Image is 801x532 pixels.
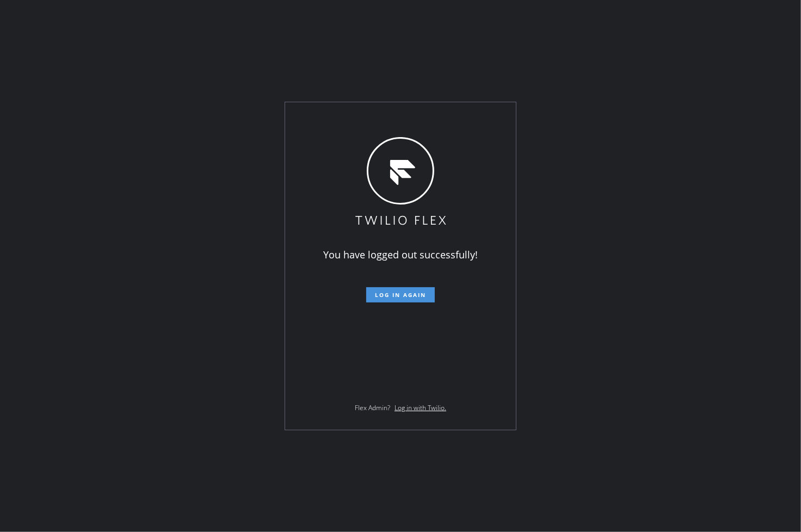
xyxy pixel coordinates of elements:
[323,248,478,261] span: You have logged out successfully!
[375,291,426,299] span: Log in again
[395,403,446,412] a: Log in with Twilio.
[366,287,435,302] button: Log in again
[355,403,390,412] span: Flex Admin?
